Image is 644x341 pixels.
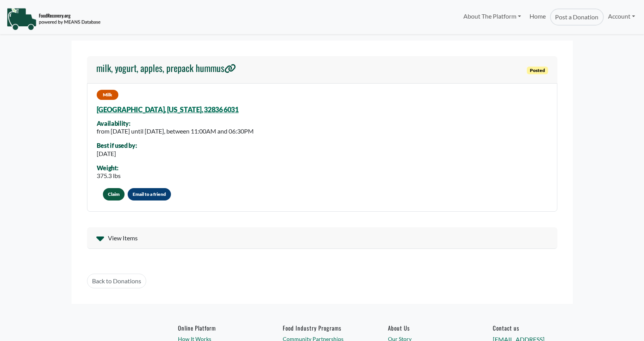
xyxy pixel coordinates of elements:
a: [GEOGRAPHIC_DATA], [US_STATE], 32836 6031 [97,105,239,114]
button: Claim [103,188,125,200]
a: About The Platform [459,9,525,24]
h6: Online Platform [178,324,256,331]
div: 375.3 lbs [97,171,121,180]
h6: Contact us [493,324,571,331]
div: [DATE] [97,149,137,158]
a: Account [604,9,639,24]
span: Milk [97,90,118,100]
button: Email to a friend [128,188,171,200]
a: Back to Donations [87,274,146,288]
div: from [DATE] until [DATE], between 11:00AM and 06:30PM [97,127,254,136]
h6: Food Industry Programs [283,324,361,331]
a: About Us [388,324,466,331]
a: milk, yogurt, apples, prepack hummus [96,62,236,77]
div: Weight: [97,165,121,171]
span: Posted [527,67,548,74]
div: Best if used by: [97,142,137,149]
span: View Items [108,233,138,243]
a: Home [525,9,550,26]
h4: milk, yogurt, apples, prepack hummus [96,62,236,74]
a: Post a Donation [550,9,603,26]
div: Availability: [97,120,254,127]
img: NavigationLogo_FoodRecovery-91c16205cd0af1ed486a0f1a7774a6544ea792ac00100771e7dd3ec7c0e58e41.png [7,7,101,31]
